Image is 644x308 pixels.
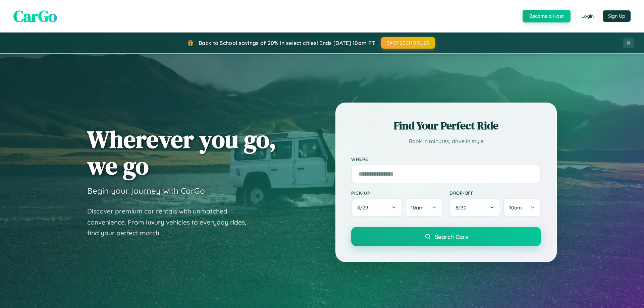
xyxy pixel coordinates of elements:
label: Drop-off [449,190,541,196]
button: Search Cars [351,227,541,246]
span: Search Cars [435,233,468,240]
label: Pick-up [351,190,443,196]
span: 10am [509,204,522,211]
button: Become a Host [523,10,571,22]
span: 8 / 29 [357,204,371,211]
button: 10am [503,198,541,217]
p: Book in minutes, drive in style [351,136,541,146]
span: CarGo [13,5,57,27]
button: Login [576,10,599,22]
h1: Wherever you go, we go [87,126,276,179]
button: 10am [405,198,443,217]
label: Where [351,156,541,162]
span: 10am [411,204,424,211]
span: 8 / 30 [455,204,470,211]
button: 8/29 [351,198,402,217]
h2: Find Your Perfect Ride [351,118,541,133]
button: BACK2SCHOOL20 [381,37,435,49]
p: Discover premium car rentals with unmatched convenience. From luxury vehicles to everyday rides, ... [87,206,255,239]
h3: Begin your journey with CarGo [87,186,205,196]
span: Back to School savings of 20% in select cities! Ends [DATE] 10am PT. [199,40,376,46]
button: 8/30 [449,198,500,217]
button: Sign Up [603,10,631,22]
